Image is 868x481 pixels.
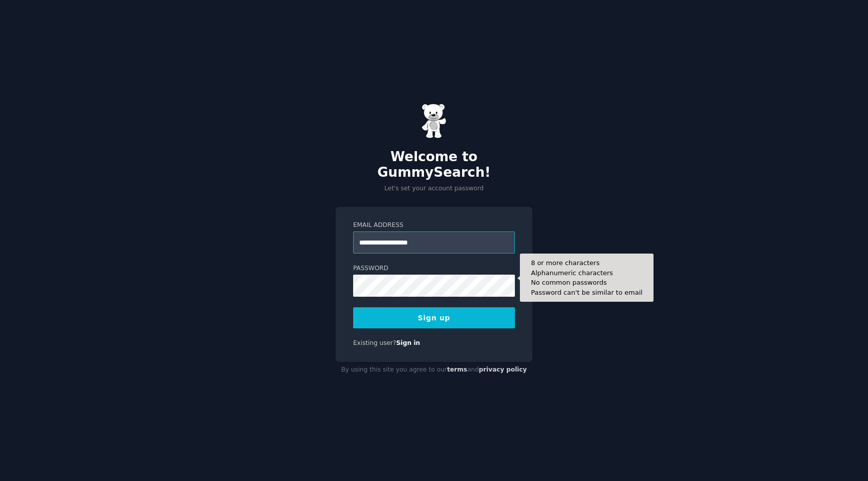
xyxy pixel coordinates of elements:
[353,339,396,346] span: Existing user?
[353,307,515,328] button: Sign up
[447,366,467,373] a: terms
[421,103,447,139] img: Gummy Bear
[479,366,527,373] a: privacy policy
[353,221,515,230] label: Email Address
[336,184,532,193] p: Let's set your account password
[396,339,420,346] a: Sign in
[353,264,515,273] label: Password
[336,362,532,378] div: By using this site you agree to our and
[336,149,532,181] h2: Welcome to GummySearch!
